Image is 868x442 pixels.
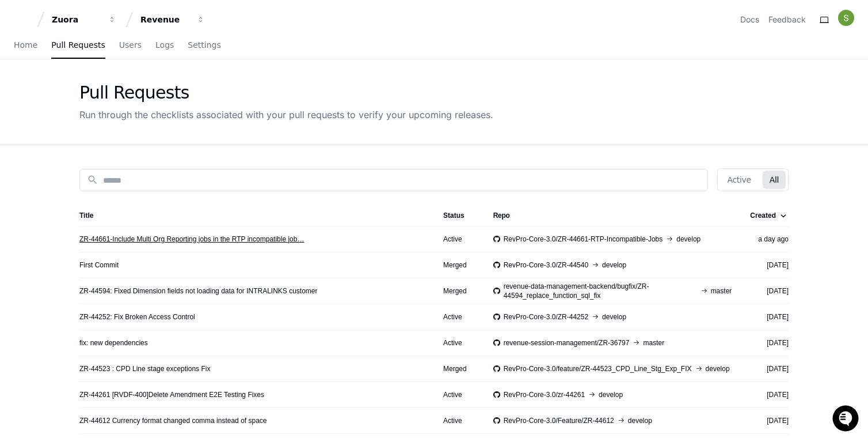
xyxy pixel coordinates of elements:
a: Settings [188,32,220,59]
span: develop [676,235,701,244]
span: revenue-data-management-backend/bugfix/ZR-44594_replace_function_sql_fix [504,282,697,300]
div: Status [443,211,465,220]
a: First Commit [79,260,119,270]
div: Active [443,235,475,244]
img: PlayerZero [12,12,35,35]
a: Docs [740,14,759,25]
div: Start new chat [39,86,189,97]
div: [DATE] [750,312,789,322]
a: ZR-44261 [RVDF-400]Delete Amendment E2E Testing Fixes [79,390,264,399]
div: We're offline, we'll be back soon [39,97,150,107]
span: RevPro-Core-3.0/ZR-44661-RTP-Incompatible-Jobs [504,235,663,244]
th: Repo [484,205,741,226]
a: Pull Requests [51,32,105,59]
div: Status [443,211,475,220]
span: develop [628,416,652,425]
button: Feedback [768,14,806,25]
span: RevPro-Core-3.0/zr-44261 [504,390,585,399]
div: [DATE] [750,416,789,425]
div: Revenue [140,14,190,25]
div: Active [443,390,475,399]
button: All [763,171,786,189]
div: Active [443,312,475,322]
iframe: Open customer support [831,404,862,435]
button: Zuora [47,9,121,30]
span: Users [119,41,142,48]
div: Title [79,211,93,220]
div: [DATE] [750,364,789,373]
div: Active [443,416,475,425]
div: Welcome [12,46,210,65]
div: Merged [443,286,475,296]
button: Active [720,171,757,189]
div: Run through the checklists associated with your pull requests to verify your upcoming releases. [79,108,493,122]
div: Active [443,338,475,347]
a: Home [14,32,37,59]
div: Merged [443,364,475,373]
a: ZR-44661-Include Multi Org Reporting jobs in the RTP incompatible job… [79,235,304,244]
div: Created [750,211,776,220]
a: ZR-44594: Fixed Dimension fields not loading data for INTRALINKS customer [79,286,318,296]
span: Home [14,41,37,48]
a: fix: new dependencies [79,338,148,347]
span: RevPro-Core-3.0/ZR-44540 [504,260,588,270]
a: ZR-44523 : CPD Line stage exceptions Fix [79,364,210,373]
span: Pull Requests [51,41,105,48]
button: Start new chat [196,89,210,103]
a: ZR-44612 Currency format changed comma instead of space [79,416,267,425]
div: Zuora [52,14,101,25]
div: Created [750,211,786,220]
button: Revenue [136,9,210,30]
mat-icon: search [87,174,98,186]
span: develop [599,390,623,399]
span: develop [706,364,730,373]
div: Title [79,211,425,220]
div: [DATE] [750,390,789,399]
span: Pylon [115,121,139,130]
a: ZR-44252: Fix Broken Access Control [79,312,195,322]
span: develop [602,260,626,270]
span: develop [602,312,626,322]
div: Pull Requests [79,82,493,103]
div: [DATE] [750,338,789,347]
div: [DATE] [750,260,789,270]
span: RevPro-Core-3.0/ZR-44252 [504,312,588,322]
span: RevPro-Core-3.0/feature/ZR-44523_CPD_Line_Stg_Exp_FIX [504,364,692,373]
a: Logs [155,32,174,59]
a: Powered byPylon [81,120,139,130]
div: Merged [443,260,475,270]
div: [DATE] [750,286,789,296]
span: Settings [188,41,220,48]
img: ACg8ocK1EaMfuvJmPejFpP1H_n0zHMfi6CcZBKQ2kbFwTFs0169v-A=s96-c [838,10,854,26]
a: Users [119,32,142,59]
span: master [643,338,664,347]
span: master [711,286,732,296]
span: Logs [155,41,174,48]
div: a day ago [750,235,789,244]
span: revenue-session-management/ZR-36797 [504,338,630,347]
span: RevPro-Core-3.0/Feature/ZR-44612 [504,416,614,425]
img: 1736555170064-99ba0984-63c1-480f-8ee9-699278ef63ed [12,86,32,107]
